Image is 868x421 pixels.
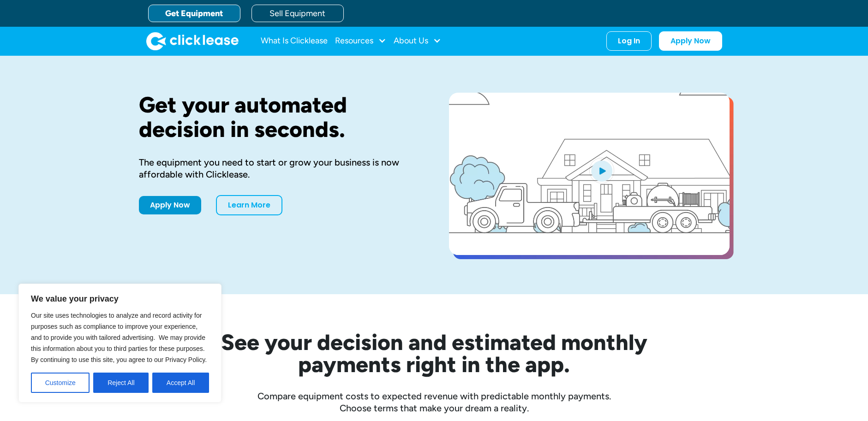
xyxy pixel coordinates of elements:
div: Log In [618,36,640,46]
a: Apply Now [659,31,722,51]
a: open lightbox [449,93,730,255]
button: Reject All [93,373,149,393]
div: We value your privacy [18,284,221,403]
a: What Is Clicklease [261,32,328,50]
button: Customize [31,373,90,393]
div: The equipment you need to start or grow your business is now affordable with Clicklease. [139,156,419,180]
img: Clicklease logo [146,32,239,50]
h1: Get your automated decision in seconds. [139,93,419,142]
a: home [146,32,239,50]
div: Compare equipment costs to expected revenue with predictable monthly payments. Choose terms that ... [139,390,730,414]
a: Sell Equipment [251,5,344,22]
p: We value your privacy [31,293,209,304]
span: Our site uses technologies to analyze and record activity for purposes such as compliance to impr... [31,312,207,363]
a: Apply Now [139,196,201,214]
div: About Us [394,32,441,50]
h2: See your decision and estimated monthly payments right in the app. [176,331,693,375]
div: Resources [335,32,386,50]
a: Get Equipment [148,5,240,22]
img: Blue play button logo on a light blue circular background [589,158,614,184]
button: Accept All [152,373,209,393]
a: Learn More [216,195,282,215]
